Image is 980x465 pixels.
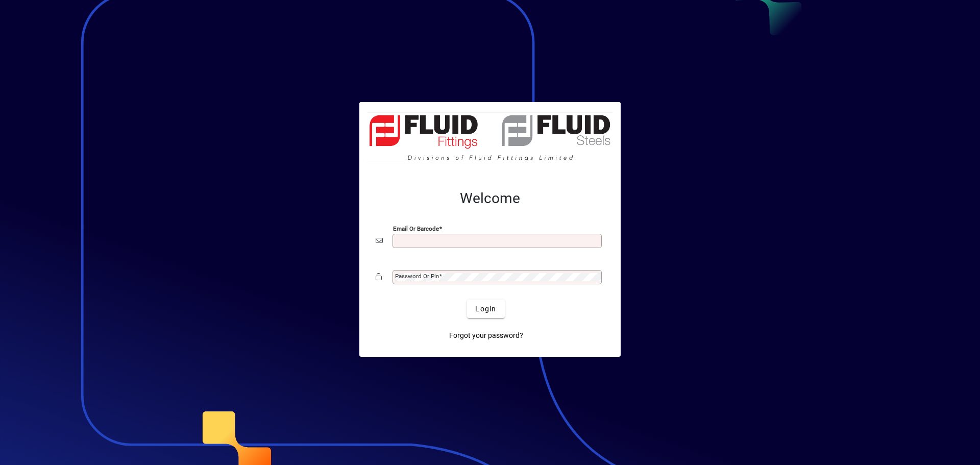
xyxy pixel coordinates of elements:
h2: Welcome [376,190,604,207]
mat-label: Password or Pin [395,273,439,280]
span: Forgot your password? [449,330,523,341]
a: Forgot your password? [445,326,527,345]
mat-label: Email or Barcode [393,225,439,232]
span: Login [475,304,496,314]
button: Login [467,300,504,318]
